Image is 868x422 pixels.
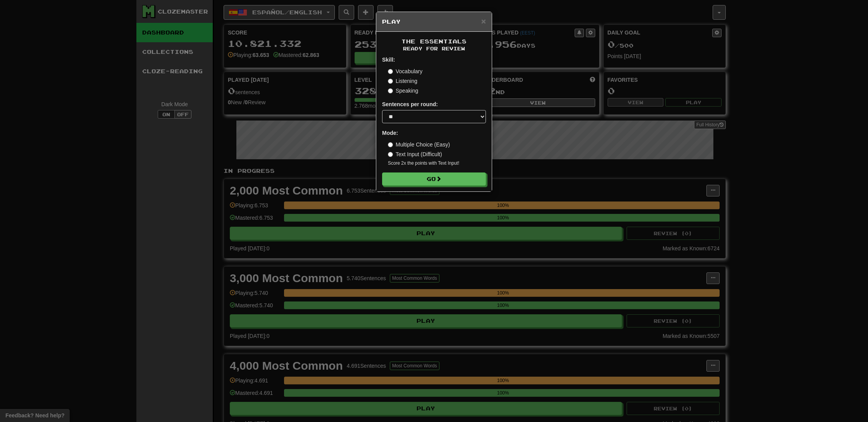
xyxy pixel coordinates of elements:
[388,142,393,147] input: Multiple Choice (Easy)
[388,150,442,158] label: Text Input (Difficult)
[388,152,393,157] input: Text Input (Difficult)
[382,57,395,63] strong: Skill:
[388,160,486,167] small: Score 2x the points with Text Input !
[382,18,486,26] h5: Play
[388,88,393,93] input: Speaking
[388,77,417,85] label: Listening
[388,87,418,95] label: Speaking
[382,172,486,186] button: Go
[382,45,486,52] small: Ready for Review
[388,79,393,84] input: Listening
[382,130,398,136] strong: Mode:
[481,17,486,25] button: Close
[481,17,486,26] span: ×
[388,141,450,148] label: Multiple Choice (Easy)
[388,69,393,74] input: Vocabulary
[388,67,422,75] label: Vocabulary
[382,100,438,108] label: Sentences per round:
[401,38,467,45] span: The Essentials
